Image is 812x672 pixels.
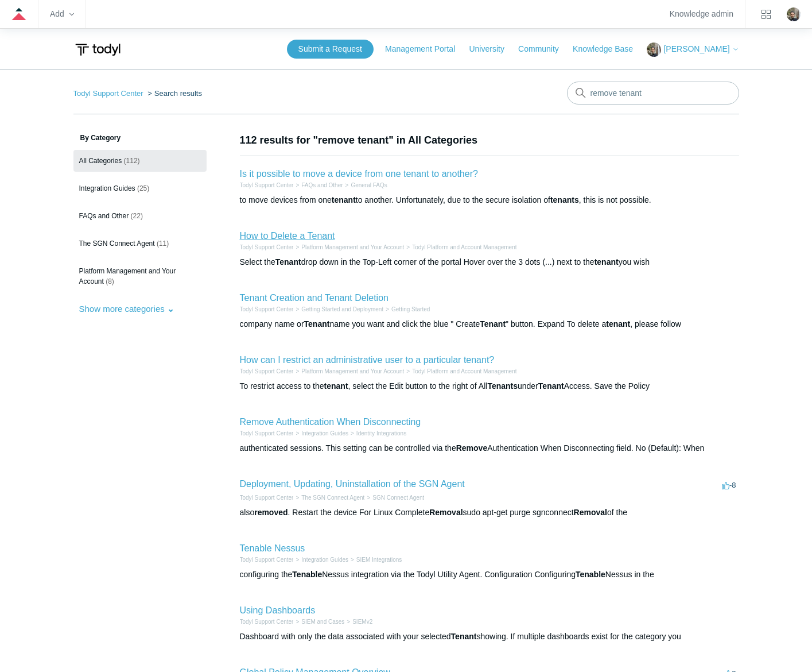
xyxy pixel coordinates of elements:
[722,481,736,489] span: -8
[240,306,294,312] a: Todyl Support Center
[240,133,739,148] h1: 112 results for "remove tenant" in All Categories
[356,557,402,563] a: SIEM Integrations
[573,43,644,55] a: Knowledge Base
[240,367,294,376] li: Todyl Support Center
[240,543,305,553] a: Tenable Nessus
[383,305,430,314] li: Getting Started
[348,429,406,438] li: Identity Integrations
[293,493,364,502] li: The SGN Connect Agent
[240,244,294,250] a: Todyl Support Center
[131,212,143,220] span: (22)
[293,367,404,376] li: Platform Management and Your Account
[301,244,404,250] a: Platform Management and Your Account
[663,44,729,53] span: [PERSON_NAME]
[73,89,146,98] li: Todyl Support Center
[240,569,739,581] div: configuring the Nessus integration via the Todyl Utility Agent. Configuration Configuring Nessus ...
[391,306,430,312] a: Getting Started
[240,619,294,625] a: Todyl Support Center
[240,318,739,330] div: company name or name you want and click the blue " Create " button. Expand To delete a , please f...
[73,298,180,319] button: Show more categories
[240,430,294,437] a: Todyl Support Center
[145,89,202,98] li: Search results
[50,11,74,17] zd-hc-trigger: Add
[240,417,421,427] a: Remove Authentication When Disconnecting
[343,181,387,190] li: General FAQs
[670,11,733,17] a: Knowledge admin
[240,293,388,303] a: Tenant Creation and Tenant Deletion
[606,319,630,329] em: tenant
[372,495,424,501] a: SGN Connect Agent
[73,260,207,292] a: Platform Management and Your Account (8)
[240,493,294,502] li: Todyl Support Center
[412,368,516,374] a: Todyl Platform and Account Management
[469,43,515,55] a: University
[240,256,739,268] div: Select the drop down in the Top-Left corner of the portal Hover over the 3 dots (...) next to the...
[79,240,155,248] span: The SGN Connect Agent
[574,508,607,517] em: Removal
[73,205,207,227] a: FAQs and Other (22)
[73,39,122,60] img: Todyl Support Center Help Center home page
[240,442,739,454] div: authenticated sessions. This setting can be controlled via the Authentication When Disconnecting ...
[73,177,207,199] a: Integration Guides (25)
[518,43,570,55] a: Community
[73,89,143,98] a: Todyl Support Center
[73,133,207,143] h3: By Category
[456,443,487,453] em: Remove
[240,368,294,374] a: Todyl Support Center
[538,381,564,391] em: Tenant
[304,319,330,329] em: Tenant
[487,381,518,391] em: Tenants
[351,182,387,188] a: General FAQs
[240,182,294,188] a: Todyl Support Center
[240,243,294,252] li: Todyl Support Center
[240,429,294,438] li: Todyl Support Center
[429,508,463,517] em: Removal
[576,570,605,579] em: Tenable
[240,194,739,206] div: to move devices from one to another. Unfortunately, due to the secure isolation of , this is not ...
[73,150,207,172] a: All Categories (112)
[292,570,322,579] em: Tenable
[412,244,516,250] a: Todyl Platform and Account Management
[240,181,294,190] li: Todyl Support Center
[240,169,478,179] a: Is it possible to move a device from one tenant to another?
[787,7,801,21] img: user avatar
[301,557,348,563] a: Integration Guides
[385,43,467,55] a: Management Portal
[293,243,404,252] li: Platform Management and Your Account
[404,243,516,252] li: Todyl Platform and Account Management
[356,430,406,437] a: Identity Integrations
[240,305,294,314] li: Todyl Support Center
[79,212,129,220] span: FAQs and Other
[451,632,477,641] em: Tenant
[240,495,294,501] a: Todyl Support Center
[301,306,383,312] a: Getting Started and Deployment
[275,257,301,267] em: Tenant
[567,82,739,105] input: Search
[480,319,506,329] em: Tenant
[301,495,364,501] a: The SGN Connect Agent
[240,507,739,519] div: also . Restart the device For Linux Complete sudo apt-get purge sgnconnect of the
[324,381,348,391] em: tenant
[124,157,140,165] span: (112)
[240,557,294,563] a: Todyl Support Center
[787,7,801,21] zd-hc-trigger: Click your profile icon to open the profile menu
[106,277,114,285] span: (8)
[348,555,402,564] li: SIEM Integrations
[79,184,135,192] span: Integration Guides
[293,617,344,626] li: SIEM and Cases
[404,367,516,376] li: Todyl Platform and Account Management
[301,430,348,437] a: Integration Guides
[240,380,739,392] div: To restrict access to the , select the Edit button to the right of All under Access. Save the Policy
[293,305,383,314] li: Getting Started and Deployment
[364,493,424,502] li: SGN Connect Agent
[287,40,374,59] a: Submit a Request
[293,181,343,190] li: FAQs and Other
[240,631,739,643] div: Dashboard with only the data associated with your selected showing. If multiple dashboards exist ...
[332,195,356,204] em: tenant
[301,368,404,374] a: Platform Management and Your Account
[240,555,294,564] li: Todyl Support Center
[157,240,169,248] span: (11)
[79,157,122,165] span: All Categories
[344,617,372,626] li: SIEMv2
[293,429,348,438] li: Integration Guides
